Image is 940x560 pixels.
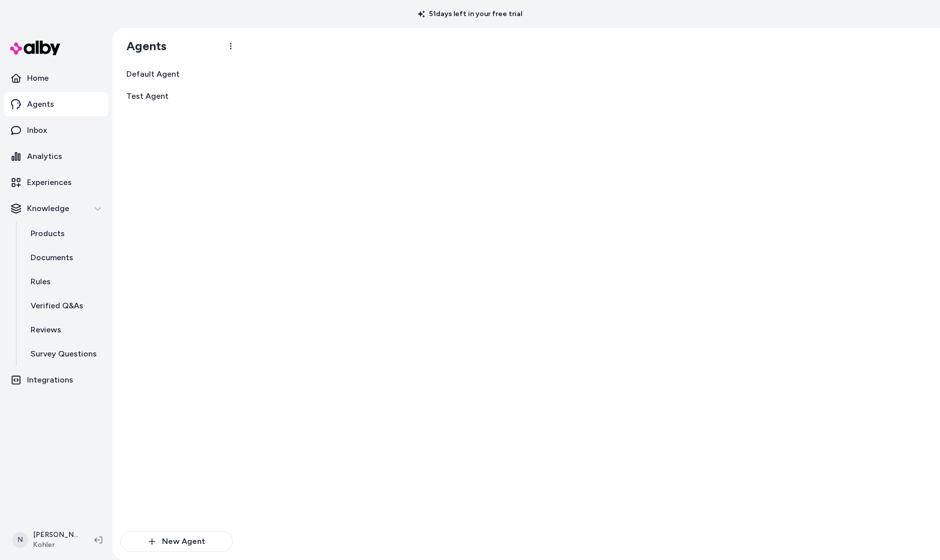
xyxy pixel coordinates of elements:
p: Agents [27,98,54,110]
a: Test Agent [120,86,233,106]
p: Documents [31,252,73,264]
p: Integrations [27,374,73,386]
p: Inbox [27,124,47,136]
p: Experiences [27,176,72,189]
p: Products [31,228,65,240]
p: Rules [31,276,51,288]
a: Home [4,66,108,90]
button: New Agent [120,531,233,552]
p: Verified Q&As [31,300,83,312]
p: Analytics [27,150,62,162]
a: Default Agent [120,64,233,84]
a: Integrations [4,368,108,392]
p: [PERSON_NAME] [33,530,78,540]
img: alby Logo [10,41,60,55]
a: Reviews [21,318,108,342]
p: Home [27,72,49,84]
h1: Agents [118,39,167,54]
a: Inbox [4,118,108,142]
a: Experiences [4,170,108,195]
span: N [12,532,28,548]
button: Knowledge [4,197,108,221]
span: Default Agent [126,68,180,80]
a: Agents [4,92,108,116]
button: N[PERSON_NAME]Kohler [6,524,86,556]
p: Knowledge [27,203,69,215]
a: Verified Q&As [21,294,108,318]
a: Analytics [4,144,108,168]
a: Documents [21,246,108,270]
a: Products [21,222,108,246]
a: Rules [21,270,108,294]
p: Reviews [31,324,61,336]
span: Test Agent [126,90,169,102]
p: Survey Questions [31,348,97,360]
a: Survey Questions [21,342,108,366]
span: Kohler [33,540,78,550]
p: 51 days left in your free trial [412,9,528,19]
